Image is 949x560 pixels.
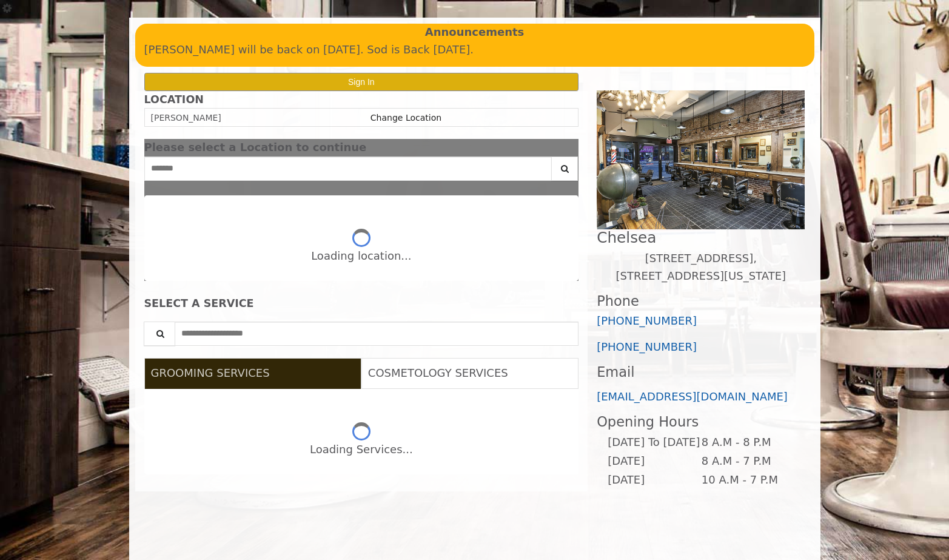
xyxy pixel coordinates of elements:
span: [PERSON_NAME] [151,113,221,123]
button: Sign In [144,73,579,90]
td: 10 A.M - 7 P.M [701,471,795,490]
b: Announcements [425,24,525,41]
b: LOCATION [144,93,204,106]
p: [PERSON_NAME] will be back on [DATE]. Sod is Back [DATE]. [144,41,805,59]
i: Search button [558,164,572,173]
button: close dialog [560,144,578,152]
div: SELECT A SERVICE [144,298,579,309]
div: Loading Services... [310,441,413,459]
h3: Email [597,365,805,380]
td: [DATE] To [DATE] [607,433,700,452]
div: Grooming services [144,389,579,474]
td: 8 A.M - 7 P.M [701,452,795,471]
td: 8 A.M - 8 P.M [701,433,795,452]
button: Service Search [144,322,175,346]
span: GROOMING SERVICES [151,366,270,379]
span: Please select a Location to continue [144,141,367,153]
a: [EMAIL_ADDRESS][DOMAIN_NAME] [597,390,788,403]
h3: Opening Hours [597,414,805,430]
a: [PHONE_NUMBER] [597,314,697,327]
h2: Chelsea [597,229,805,246]
p: [STREET_ADDRESS],[STREET_ADDRESS][US_STATE] [597,250,805,285]
div: Loading location... [311,248,411,265]
td: [DATE] [607,452,700,471]
div: Center Select [144,157,579,187]
span: COSMETOLOGY SERVICES [368,366,508,379]
a: Change Location [371,113,441,123]
td: [DATE] [607,471,700,490]
input: Search Center [144,157,552,181]
a: [PHONE_NUMBER] [597,340,697,353]
h3: Phone [597,294,805,309]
